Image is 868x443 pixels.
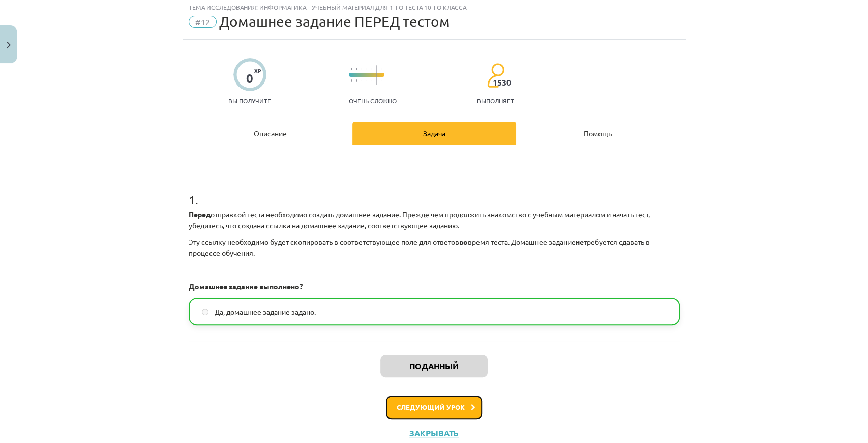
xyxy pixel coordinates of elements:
[459,237,468,246] font: во
[397,403,465,411] font: Следующий урок
[349,97,397,105] font: Очень сложно
[219,13,450,30] font: Домашнее задание ПЕРЕД тестом
[202,309,208,315] input: Да, домашнее задание задано.
[7,42,11,48] img: icon-close-lesson-0947bae3869378f0d4975bcd49f059093ad1ed9edebbc8119c70593378902aed.svg
[576,237,584,246] font: не
[351,79,352,82] img: icon-short-line-57e1e144782c952c97e751825c79c345078a6d821885a25fce030b3d8c18986b.svg
[381,68,382,70] img: icon-short-line-57e1e144782c952c97e751825c79c345078a6d821885a25fce030b3d8c18986b.svg
[189,282,303,291] font: Домашнее задание выполнено?
[215,307,316,316] font: Да, домашнее задание задано.
[254,67,261,74] font: XP
[409,428,459,438] font: Закрывать
[493,77,511,88] font: 1530
[366,68,367,70] img: icon-short-line-57e1e144782c952c97e751825c79c345078a6d821885a25fce030b3d8c18986b.svg
[361,68,362,70] img: icon-short-line-57e1e144782c952c97e751825c79c345078a6d821885a25fce030b3d8c18986b.svg
[195,192,198,207] font: .
[189,3,466,11] font: Тема исследования: Информатика - учебный материал для 1-го теста 10-го класса
[356,68,357,70] img: icon-short-line-57e1e144782c952c97e751825c79c345078a6d821885a25fce030b3d8c18986b.svg
[381,79,382,82] img: icon-short-line-57e1e144782c952c97e751825c79c345078a6d821885a25fce030b3d8c18986b.svg
[228,97,271,105] font: Вы получите
[189,192,195,207] font: 1
[584,129,612,138] font: Помощь
[477,97,514,105] font: выполняет
[371,68,372,70] img: icon-short-line-57e1e144782c952c97e751825c79c345078a6d821885a25fce030b3d8c18986b.svg
[351,68,352,70] img: icon-short-line-57e1e144782c952c97e751825c79c345078a6d821885a25fce030b3d8c18986b.svg
[189,210,211,219] font: Перед
[356,79,357,82] img: icon-short-line-57e1e144782c952c97e751825c79c345078a6d821885a25fce030b3d8c18986b.svg
[406,428,462,438] button: Закрывать
[371,79,372,82] img: icon-short-line-57e1e144782c952c97e751825c79c345078a6d821885a25fce030b3d8c18986b.svg
[254,129,287,138] font: Описание
[487,63,504,88] img: students-c634bb4e5e11cddfef0936a35e636f08e4e9abd3cc4e673bd6f9a4125e45ecb1.svg
[366,79,367,82] img: icon-short-line-57e1e144782c952c97e751825c79c345078a6d821885a25fce030b3d8c18986b.svg
[423,129,445,138] font: Задача
[409,361,459,371] font: Поданный
[386,396,482,419] button: Следующий урок
[376,65,377,85] img: icon-long-line-d9ea69661e0d244f92f715978eff75569469978d946b2353a9bb055b3ed8787d.svg
[189,237,459,246] font: Эту ссылку необходимо будет скопировать в соответствующее поле для ответов
[189,210,650,230] font: отправкой теста необходимо создать домашнее задание. Прежде чем продолжить знакомство с учебным м...
[246,70,253,86] font: 0
[380,355,488,377] button: Поданный
[361,79,362,82] img: icon-short-line-57e1e144782c952c97e751825c79c345078a6d821885a25fce030b3d8c18986b.svg
[468,237,576,246] font: время теста. Домашнее задание
[195,17,210,27] font: #12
